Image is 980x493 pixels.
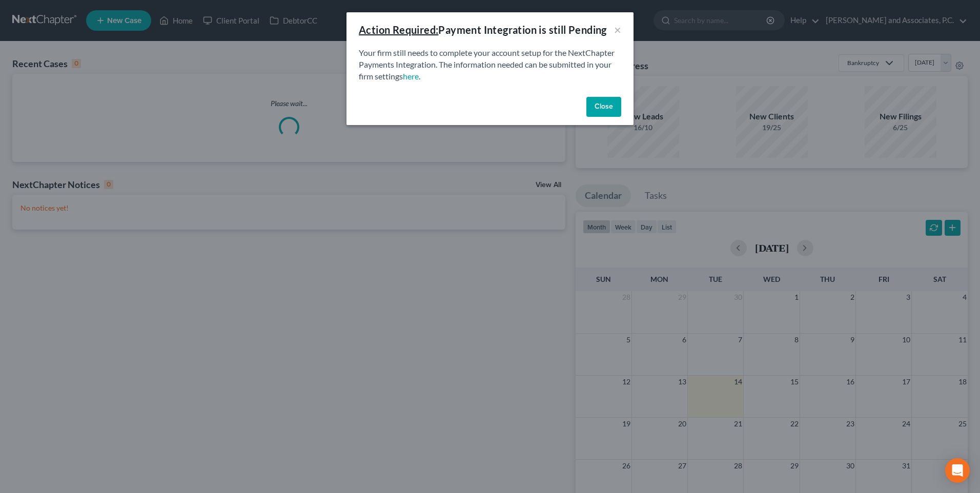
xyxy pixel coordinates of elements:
[403,71,419,81] a: here
[586,97,621,117] button: Close
[614,24,621,36] button: ×
[359,47,621,83] p: Your firm still needs to complete your account setup for the NextChapter Payments Integration. Th...
[359,23,607,37] div: Payment Integration is still Pending
[359,24,438,36] u: Action Required:
[945,458,970,483] div: Open Intercom Messenger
